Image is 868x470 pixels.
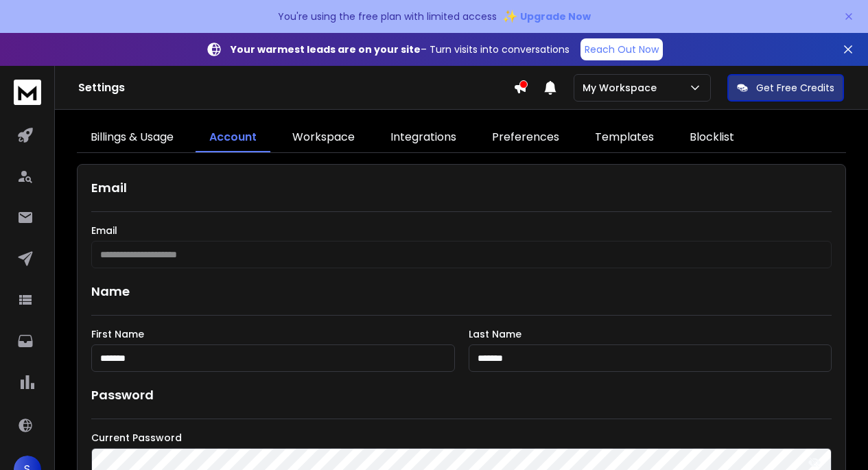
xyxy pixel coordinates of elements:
[91,178,832,198] h1: Email
[196,124,270,152] a: Account
[14,80,41,105] img: logo
[278,10,497,23] p: You're using the free plan with limited access
[78,80,513,96] h1: Settings
[91,329,455,339] label: First Name
[231,43,570,56] p: – Turn visits into conversations
[676,124,748,152] a: Blocklist
[581,124,668,152] a: Templates
[231,43,421,56] strong: Your warmest leads are on your site
[91,226,832,235] label: Email
[279,124,368,152] a: Workspace
[727,74,844,102] button: Get Free Credits
[91,282,832,301] h1: Name
[377,124,470,152] a: Integrations
[469,329,832,339] label: Last Name
[478,124,573,152] a: Preferences
[91,433,832,443] label: Current Password
[583,81,662,95] p: My Workspace
[502,3,591,30] button: ✨Upgrade Now
[756,81,834,95] p: Get Free Credits
[585,43,659,56] p: Reach Out Now
[91,386,154,405] h1: Password
[77,124,187,152] a: Billings & Usage
[520,10,591,23] span: Upgrade Now
[502,7,517,26] span: ✨
[580,38,663,60] a: Reach Out Now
